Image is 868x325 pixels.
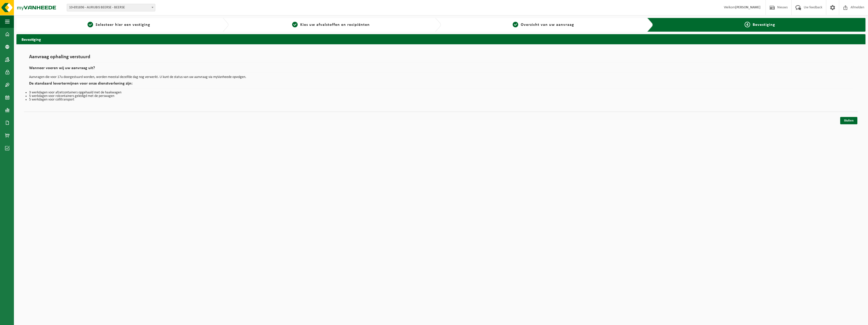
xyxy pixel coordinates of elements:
[292,22,298,27] span: 2
[67,4,155,11] span: 10-691696 - AURUBIS BEERSE - BEERSE
[29,66,853,73] h2: Wanneer voeren wij uw aanvraag uit?
[88,22,93,27] span: 1
[753,23,775,27] span: Bevestiging
[96,23,150,27] span: Selecteer hier een vestiging
[29,91,853,94] li: 3 werkdagen voor afzetcontainers opgehaald met de haakwagen
[19,22,219,28] a: 1Selecteer hier een vestiging
[231,22,431,28] a: 2Kies uw afvalstoffen en recipiënten
[67,4,155,11] span: 10-691696 - AURUBIS BEERSE - BEERSE
[513,22,518,27] span: 3
[16,34,865,44] h2: Bevestiging
[521,23,574,27] span: Overzicht van uw aanvraag
[29,54,853,62] h1: Aanvraag ophaling verstuurd
[745,22,750,27] span: 4
[444,22,643,28] a: 3Overzicht van uw aanvraag
[840,117,857,124] a: Sluiten
[29,94,853,98] li: 5 werkdagen voor rolcontainers geledigd met de perswagen
[300,23,370,27] span: Kies uw afvalstoffen en recipiënten
[29,98,853,101] li: 5 werkdagen voor collitransport
[735,6,761,9] strong: [PERSON_NAME]
[29,82,853,88] h2: De standaard levertermijnen voor onze dienstverlening zijn:
[29,75,853,79] p: Aanvragen die voor 17u doorgestuurd worden, worden meestal dezelfde dag nog verwerkt. U kunt de s...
